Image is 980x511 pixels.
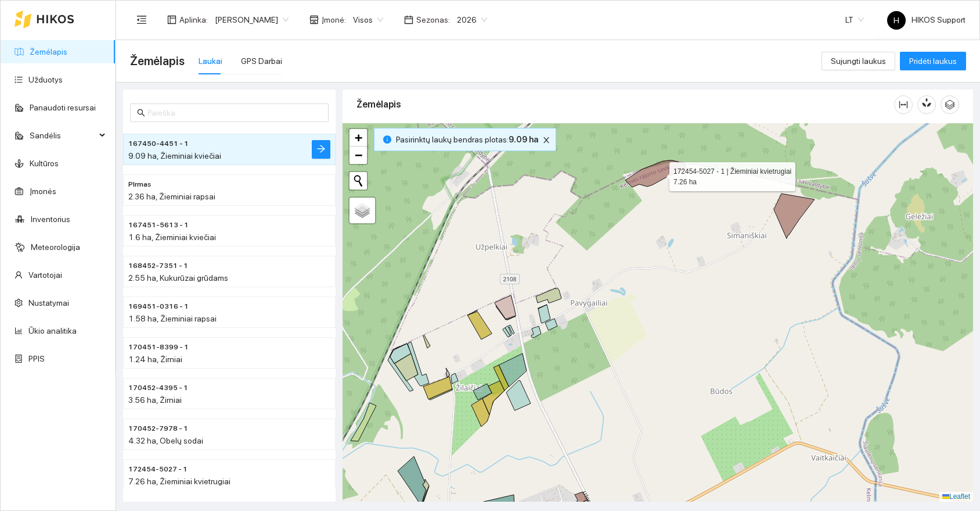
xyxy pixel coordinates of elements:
span: 168452-7351 - 1 [128,260,188,271]
span: 2.36 ha, Žieminiai rapsai [128,192,215,201]
span: Sujungti laukus [831,55,886,67]
button: arrow-right [312,140,330,159]
span: Visos [353,11,383,28]
button: close [539,133,553,147]
span: Pridėti laukus [909,55,957,67]
a: PPIS [28,354,45,363]
button: menu-fold [130,8,153,31]
div: Laukai [199,55,222,67]
div: Žemėlapis [356,88,894,121]
span: 170452-4395 - 1 [128,383,188,394]
span: calendar [404,15,413,24]
a: Meteorologija [31,242,80,252]
a: Vartotojai [28,270,62,280]
span: 7.26 ha, Žieminiai kvietrugiai [128,477,230,486]
a: Layers [350,198,375,223]
span: column-width [895,100,912,109]
a: Leaflet [942,492,970,501]
a: Pridėti laukus [900,56,966,66]
span: − [355,148,362,162]
a: Zoom in [350,129,367,146]
span: + [355,130,362,145]
span: PIrmas [128,179,151,190]
button: Initiate a new search [350,172,367,190]
span: LT [845,11,864,28]
span: 170452-7978 - 1 [128,423,188,434]
span: Sezonas : [416,13,450,26]
span: Aplinka : [179,13,208,26]
span: 172454-5027 - 1 [128,464,188,475]
span: HIKOS Support [887,15,965,24]
span: close [540,136,553,144]
span: 1.24 ha, Žirniai [128,355,182,364]
span: search [137,109,145,117]
span: arrow-right [316,144,326,155]
button: column-width [894,95,913,114]
span: layout [167,15,176,24]
b: 9.09 ha [509,135,538,144]
span: shop [309,15,319,24]
button: Pridėti laukus [900,52,966,70]
input: Paieška [147,106,322,119]
span: 4.32 ha, Obelų sodai [128,436,203,445]
span: 9.09 ha, Žieminiai kviečiai [128,151,221,160]
span: 3.56 ha, Žirniai [128,395,182,405]
a: Zoom out [350,146,367,164]
span: 167451-5613 - 1 [128,220,189,231]
span: Įmonė : [322,13,346,26]
button: Sujungti laukus [822,52,895,70]
a: Inventorius [31,215,70,224]
span: 1.6 ha, Žieminiai kviečiai [128,233,216,242]
span: 169451-0316 - 1 [128,301,189,312]
a: Panaudoti resursai [30,103,96,112]
span: 2026 [457,11,487,28]
span: 170451-8399 - 1 [128,342,189,353]
span: menu-fold [136,15,147,25]
span: Žemėlapis [130,52,185,70]
span: 2.55 ha, Kukurūzai grūdams [128,273,228,283]
a: Įmonės [30,187,56,196]
a: Žemėlapis [30,47,67,56]
a: Sujungti laukus [822,56,895,66]
span: 167450-4451 - 1 [128,138,189,149]
div: GPS Darbai [241,55,282,67]
span: info-circle [383,135,391,144]
span: Pasirinktų laukų bendras plotas : [396,133,538,146]
span: Paulius [215,11,289,28]
a: Kultūros [30,159,59,168]
a: Užduotys [28,75,63,84]
span: H [893,11,899,30]
span: 1.58 ha, Žieminiai rapsai [128,314,217,323]
a: Ūkio analitika [28,326,77,335]
a: Nustatymai [28,298,69,308]
span: Sandėlis [30,124,96,147]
